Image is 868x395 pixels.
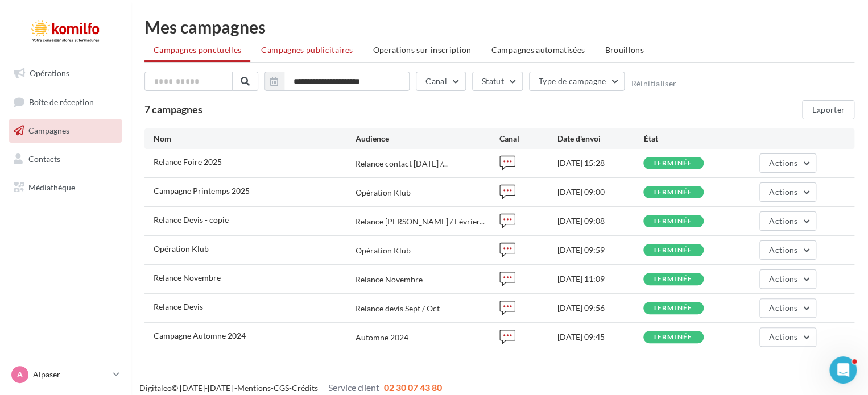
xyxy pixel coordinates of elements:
[154,133,356,144] div: Nom
[557,302,643,314] div: [DATE] 09:56
[769,332,797,342] span: Actions
[274,383,289,393] a: CGS
[759,327,816,347] button: Actions
[30,68,69,78] span: Opérations
[29,97,94,106] span: Boîte de réception
[759,182,816,202] button: Actions
[652,189,692,196] div: terminée
[769,245,797,255] span: Actions
[652,247,692,254] div: terminée
[17,369,23,380] span: A
[557,186,643,198] div: [DATE] 09:00
[652,305,692,312] div: terminée
[652,276,692,283] div: terminée
[605,45,644,55] span: Brouillons
[652,218,692,225] div: terminée
[802,100,854,119] button: Exporter
[139,383,442,393] span: © [DATE]-[DATE] - - -
[769,274,797,284] span: Actions
[33,369,109,380] p: Alpaser
[759,269,816,289] button: Actions
[356,245,411,256] div: Opération Klub
[356,216,485,227] span: Relance [PERSON_NAME] / Février...
[154,157,222,167] span: Relance Foire 2025
[356,133,499,144] div: Audience
[28,182,75,192] span: Médiathèque
[7,90,124,114] a: Boîte de réception
[28,126,69,135] span: Campagnes
[28,154,60,164] span: Contacts
[529,72,625,91] button: Type de campagne
[499,133,557,144] div: Canal
[759,240,816,260] button: Actions
[557,244,643,256] div: [DATE] 09:59
[356,332,408,343] div: Automne 2024
[384,382,442,393] span: 02 30 07 43 80
[472,72,523,91] button: Statut
[7,119,124,143] a: Campagnes
[373,45,471,55] span: Operations sur inscription
[652,160,692,167] div: terminée
[557,273,643,285] div: [DATE] 11:09
[237,383,271,393] a: Mentions
[557,133,643,144] div: Date d'envoi
[154,302,203,311] span: Relance Devis
[356,274,423,285] div: Relance Novembre
[356,187,411,198] div: Opération Klub
[292,383,318,393] a: Crédits
[652,334,692,341] div: terminée
[7,176,124,199] a: Médiathèque
[356,158,448,169] span: Relance contact [DATE] /...
[491,45,585,55] span: Campagnes automatisées
[139,383,172,393] a: Digitaleo
[759,153,816,173] button: Actions
[769,216,797,226] span: Actions
[154,186,250,196] span: Campagne Printemps 2025
[769,158,797,168] span: Actions
[7,147,124,171] a: Contacts
[769,303,797,313] span: Actions
[356,303,440,314] div: Relance devis Sept / Oct
[557,331,643,343] div: [DATE] 09:45
[154,244,209,253] span: Opération Klub
[154,273,221,282] span: Relance Novembre
[9,364,122,385] a: A Alpaser
[557,157,643,169] div: [DATE] 15:28
[643,133,730,144] div: État
[759,298,816,318] button: Actions
[759,211,816,231] button: Actions
[328,382,379,393] span: Service client
[829,356,857,384] iframe: Intercom live chat
[557,215,643,227] div: [DATE] 09:08
[416,72,466,91] button: Canal
[154,215,229,224] span: Relance Devis - copie
[261,45,353,55] span: Campagnes publicitaires
[144,18,854,35] div: Mes campagnes
[154,331,246,340] span: Campagne Automne 2024
[7,61,124,85] a: Opérations
[769,187,797,197] span: Actions
[144,103,202,115] span: 7 campagnes
[631,79,676,88] button: Réinitialiser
